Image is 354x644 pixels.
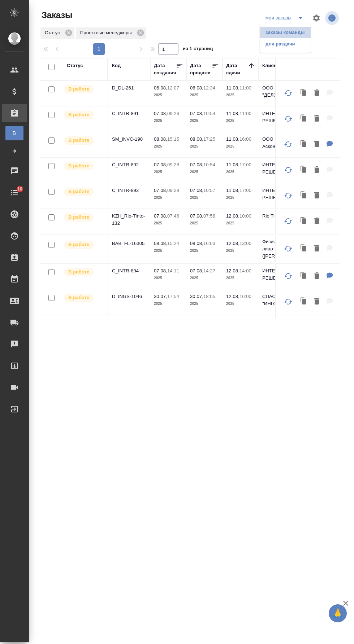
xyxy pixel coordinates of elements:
p: ИНТЕРНЕТ РЕШЕНИЯ [262,267,297,282]
p: 2025 [226,220,255,227]
p: 11:00 [239,85,251,91]
p: 2025 [154,220,183,227]
p: 18:05 [203,294,215,299]
button: Клонировать [297,137,311,152]
div: Выставляет ПМ после принятия заказа от КМа [63,213,104,222]
button: Клонировать [297,214,311,229]
p: 10:57 [203,188,215,193]
p: 2025 [226,247,255,254]
p: 07.08, [190,111,203,116]
p: 17:00 [239,162,251,167]
p: 14:11 [167,268,179,273]
p: SM_INVC-190 [112,136,147,143]
p: 2025 [154,117,183,124]
p: 07.08, [154,268,167,273]
p: 07.08, [190,188,203,193]
button: Удалить [311,214,323,229]
p: 2025 [154,275,183,282]
p: 30.07, [190,294,203,299]
p: 2025 [226,194,255,201]
button: Обновить [280,267,297,285]
p: 11.08, [226,85,239,91]
p: 17:25 [203,136,215,142]
p: 16:00 [239,294,251,299]
button: Удалить [311,137,323,152]
p: В работе [68,162,89,170]
p: 06.08, [154,85,167,91]
p: 10:54 [203,162,215,167]
p: СПАО "ИНГОССТРАХ" [262,293,297,307]
div: Дата продажи [190,62,212,76]
p: 07.08, [190,213,203,219]
div: Выставляет ПМ после принятия заказа от КМа [63,293,104,303]
button: Обновить [280,213,297,230]
p: 2025 [190,247,219,254]
p: 2025 [226,168,255,176]
button: Удалить [311,188,323,203]
p: C_INTR-891 [112,110,147,117]
p: Статус [45,29,62,36]
span: Настроить таблицу [308,9,325,27]
p: 2025 [226,117,255,124]
p: В работе [68,241,89,248]
p: 07.08, [190,162,203,167]
p: 12:07 [167,85,179,91]
p: 17:00 [239,188,251,193]
span: 10 [13,185,27,193]
p: В работе [68,268,89,276]
div: Выставляет ПМ после принятия заказа от КМа [63,240,104,250]
div: Дата создания [154,62,176,76]
p: 2025 [190,300,219,307]
p: 15:15 [167,136,179,142]
button: Обновить [280,187,297,204]
button: Удалить [311,86,323,101]
p: 30.07, [154,294,167,299]
p: 2025 [190,117,219,124]
span: В [9,130,20,137]
p: 06.08, [190,85,203,91]
div: Выставляет ПМ после принятия заказа от КМа [63,161,104,171]
p: 2025 [154,300,183,307]
button: Удалить [311,241,323,256]
p: 08.08, [190,241,203,246]
p: D_INGS-1046 [112,293,147,300]
p: 07.08, [154,213,167,219]
p: 07:58 [203,213,215,219]
button: Клонировать [297,86,311,101]
p: 17:54 [167,294,179,299]
p: В работе [68,294,89,301]
button: Обновить [280,110,297,127]
button: Клонировать [297,294,311,309]
p: 11.08, [226,136,239,142]
button: Удалить [311,269,323,284]
p: 2025 [190,194,219,201]
a: В [5,126,23,140]
p: 12.08, [226,268,239,273]
p: ООО "ДЕЛОНГИ" [262,84,297,99]
p: 08.08, [154,241,167,246]
p: В работе [68,86,89,93]
p: 2025 [154,194,183,201]
p: 12.08, [226,294,239,299]
li: для раздачи [260,38,311,50]
p: BAB_FL-16305 [112,240,147,247]
button: Обновить [280,84,297,102]
p: 07.08, [190,268,203,273]
div: Выставляет ПМ после принятия заказа от КМа [63,84,104,94]
button: Удалить [311,294,323,309]
p: 11.08, [226,188,239,193]
button: Для ПМ: англ-рус соглашение [323,137,337,152]
div: Дата сдачи [226,62,248,76]
span: Ф [9,148,20,155]
p: В работе [68,214,89,221]
div: split button [264,12,308,24]
p: D_DL-261 [112,84,147,92]
p: 09:28 [167,162,179,167]
button: Удалить [311,163,323,178]
p: 09:26 [167,111,179,116]
p: 08.08, [190,136,203,142]
p: C_INTR-892 [112,161,147,168]
button: Клонировать [297,241,311,256]
div: Выставляет ПМ после принятия заказа от КМа [63,136,104,145]
p: 2025 [226,143,255,150]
